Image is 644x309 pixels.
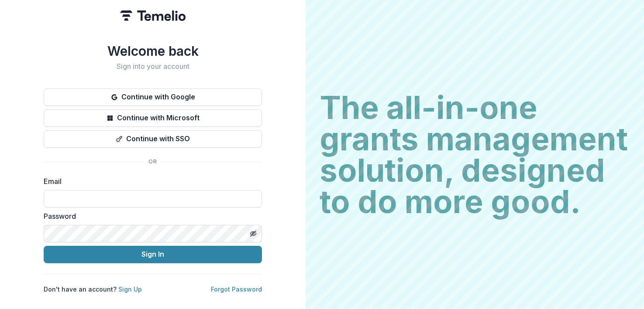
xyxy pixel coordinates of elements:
button: Continue with SSO [44,130,262,148]
a: Sign Up [118,285,142,293]
h2: Sign into your account [44,62,262,71]
button: Continue with Microsoft [44,109,262,127]
label: Email [44,176,257,187]
p: Don't have an account? [44,285,142,294]
h1: Welcome back [44,43,262,59]
button: Toggle password visibility [246,227,260,241]
img: Temelio [120,10,186,21]
a: Forgot Password [211,285,262,293]
button: Sign In [44,246,262,263]
button: Continue with Google [44,88,262,106]
label: Password [44,211,257,221]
